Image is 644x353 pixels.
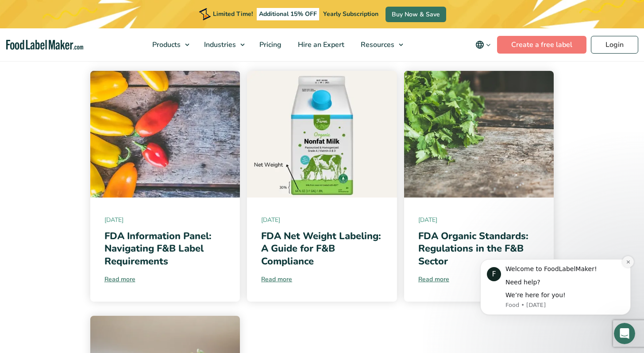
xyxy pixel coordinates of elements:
[404,71,554,198] img: Green parsley on a wooden table
[150,40,181,50] span: Products
[104,275,226,284] a: Read more
[251,28,288,61] a: Pricing
[104,229,212,268] a: FDA Information Panel: Navigating F&B Label Requirements
[386,7,446,22] a: Buy Now & Save
[39,19,157,28] div: Welcome to FoodLabelMaker!
[353,28,408,61] a: Resources
[104,215,226,225] span: [DATE]
[418,275,540,284] a: Read more
[418,215,540,225] span: [DATE]
[201,40,237,50] span: Industries
[196,28,249,61] a: Industries
[13,13,164,69] div: message notification from Food, 1w ago. Welcome to FoodLabelMaker! Need help? We’re here for you!
[213,10,253,18] span: Limited Time!
[358,40,395,50] span: Resources
[39,32,157,41] div: Need help?
[39,55,157,63] p: Message from Food, sent 1w ago
[591,36,638,54] a: Login
[614,323,635,344] iframe: Intercom live chat
[497,36,586,54] a: Create a free label
[261,275,383,284] a: Read more
[295,40,345,50] span: Hire an Expert
[467,246,644,329] iframe: Intercom notifications message
[39,45,157,54] div: We’re here for you!
[257,40,282,50] span: Pricing
[20,21,34,35] div: Profile image for Food
[39,19,157,54] div: Message content
[144,28,194,61] a: Products
[290,28,351,61] a: Hire an Expert
[261,229,381,268] a: FDA Net Weight Labeling: A Guide for F&B Compliance
[155,10,167,22] button: Dismiss notification
[261,215,383,225] span: [DATE]
[323,10,378,18] span: Yearly Subscription
[418,229,528,268] a: FDA Organic Standards: Regulations in the F&B Sector
[257,8,319,20] span: Additional 15% OFF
